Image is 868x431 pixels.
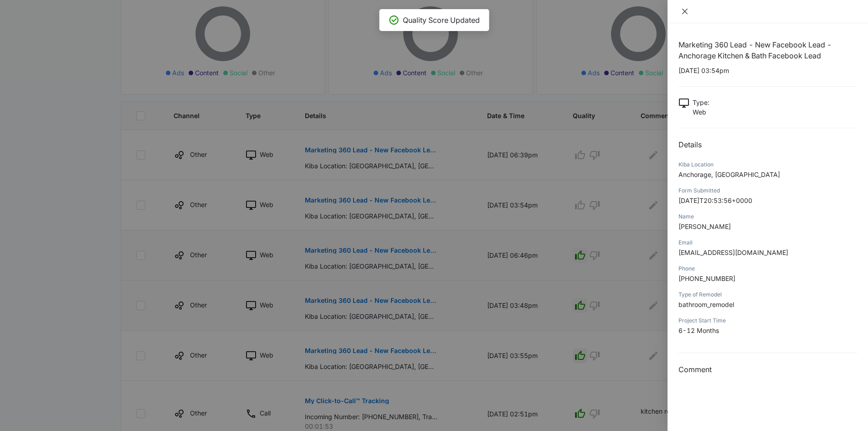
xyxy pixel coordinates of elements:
span: [EMAIL_ADDRESS][DOMAIN_NAME] [678,249,788,256]
span: bathroom_remodel [678,301,734,308]
div: Form Submitted [678,187,857,195]
button: Close [678,7,691,16]
p: Web [693,107,709,117]
span: [PERSON_NAME] [678,223,731,230]
span: [DATE]T20:53:56+0000 [678,197,752,204]
h1: Marketing 360 Lead - New Facebook Lead - Anchorage Kitchen & Bath Facebook Lead [678,39,857,61]
div: Project Start Time [678,317,857,325]
p: [DATE] 03:54pm [678,66,857,75]
span: Anchorage, [GEOGRAPHIC_DATA] [678,171,780,178]
p: Quality Score Updated [403,15,480,26]
div: Name [678,213,857,221]
h3: Comment [678,364,857,375]
div: Kiba Location [678,161,857,169]
div: Phone [678,265,857,273]
span: 6-12 Months [678,327,719,334]
span: [PHONE_NUMBER] [678,275,735,282]
span: close [681,8,688,15]
div: Type of Remodel [678,291,857,299]
div: Email [678,239,857,247]
p: Type : [693,98,709,107]
h2: Details [678,139,857,150]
